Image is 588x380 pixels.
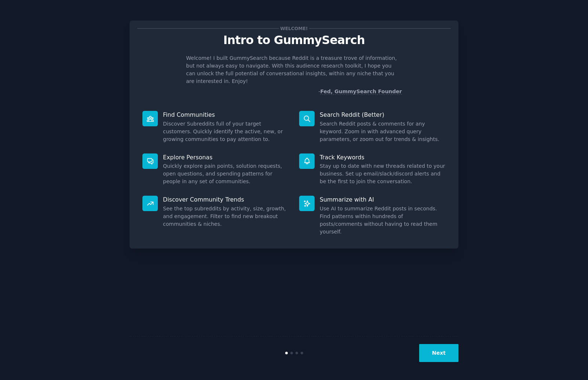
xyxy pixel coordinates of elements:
[163,111,289,119] p: Find Communities
[163,120,289,143] dd: Discover Subreddits full of your target customers. Quickly identify the active, new, or growing c...
[163,196,289,203] p: Discover Community Trends
[163,153,289,161] p: Explore Personas
[279,25,309,32] span: Welcome!
[320,205,446,236] dd: Use AI to summarize Reddit posts in seconds. Find patterns within hundreds of posts/comments with...
[320,88,402,95] a: Fed, GummySearch Founder
[419,344,458,362] button: Next
[320,111,446,119] p: Search Reddit (Better)
[137,34,451,47] p: Intro to GummySearch
[320,120,446,143] dd: Search Reddit posts & comments for any keyword. Zoom in with advanced query parameters, or zoom o...
[318,88,402,95] div: -
[320,153,446,161] p: Track Keywords
[186,54,402,85] p: Welcome! I built GummySearch because Reddit is a treasure trove of information, but not always ea...
[320,162,446,185] dd: Stay up to date with new threads related to your business. Set up email/slack/discord alerts and ...
[320,196,446,203] p: Summarize with AI
[163,162,289,185] dd: Quickly explore pain points, solution requests, open questions, and spending patterns for people ...
[163,205,289,228] dd: See the top subreddits by activity, size, growth, and engagement. Filter to find new breakout com...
